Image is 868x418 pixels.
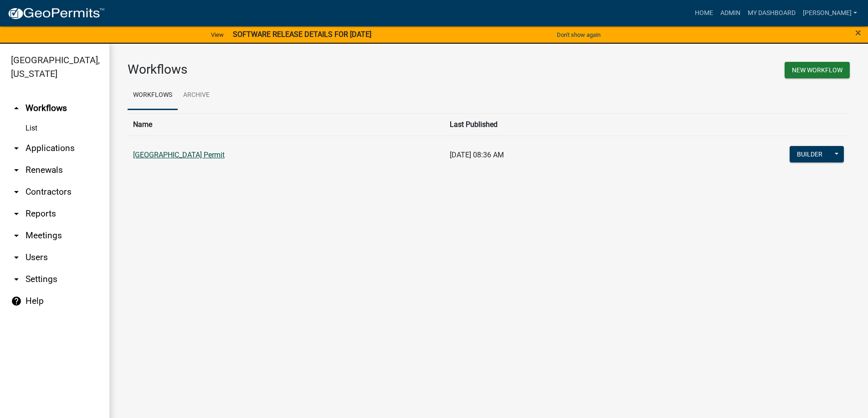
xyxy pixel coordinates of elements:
h3: Workflows [128,62,482,77]
i: arrow_drop_down [11,230,22,241]
i: arrow_drop_up [11,103,22,114]
i: arrow_drop_down [11,143,22,154]
i: arrow_drop_down [11,252,22,263]
button: Don't show again [553,27,604,42]
strong: SOFTWARE RELEASE DETAILS FOR [DATE] [233,30,371,39]
i: arrow_drop_down [11,274,22,285]
a: Workflows [128,81,178,110]
span: × [855,26,861,39]
a: Admin [717,5,744,22]
th: Name [128,113,444,136]
button: New Workflow [785,62,850,78]
i: arrow_drop_down [11,186,22,197]
button: Builder [790,146,830,162]
a: My Dashboard [744,5,799,22]
button: Close [855,27,861,38]
span: [DATE] 08:36 AM [450,151,504,159]
th: Last Published [444,113,646,136]
i: arrow_drop_down [11,165,22,176]
i: arrow_drop_down [11,208,22,219]
a: Home [691,5,717,22]
a: [GEOGRAPHIC_DATA] Permit [133,151,225,159]
a: View [207,27,227,42]
a: [PERSON_NAME] [799,5,861,22]
i: help [11,296,22,307]
a: Archive [178,81,215,110]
